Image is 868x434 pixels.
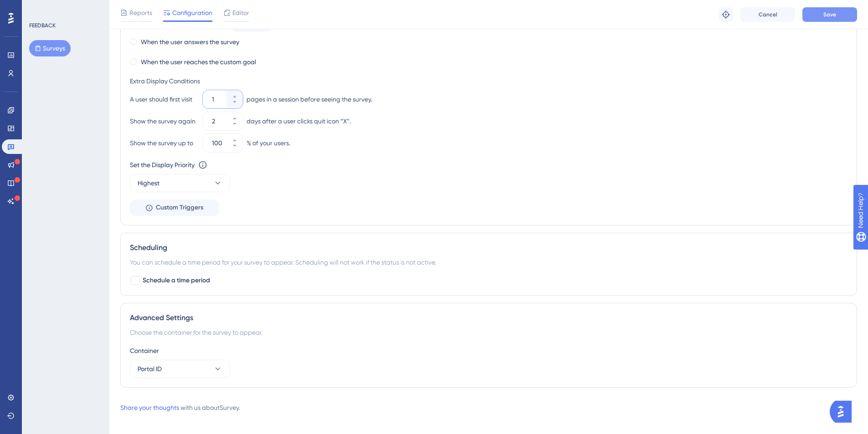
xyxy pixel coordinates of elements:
div: FEEDBACK [29,22,56,29]
span: Need Help? [21,2,57,13]
span: Custom Triggers [156,202,203,213]
span: Reports [129,7,152,18]
div: pages in a session before seeing the survey. [247,94,372,105]
div: A user should first visit [130,94,199,105]
div: days after a user clicks quit icon “X”. [247,116,351,127]
div: Show the survey again [130,116,199,127]
label: When the user answers the survey [141,36,239,47]
span: Configuration [172,7,212,18]
span: Portal ID [138,363,162,374]
div: Container [130,345,847,356]
div: You can schedule a time period for your survey to appear. Scheduling will not work if the status ... [130,257,847,268]
button: Save [802,7,857,22]
div: Set the Display Priority [130,159,195,170]
button: Portal ID [130,360,230,378]
iframe: UserGuiding AI Assistant Launcher [830,398,857,425]
span: Editor [232,7,249,18]
button: Custom Triggers [130,199,219,216]
label: When the user reaches the custom goal [141,56,256,67]
div: with us about Survey . [120,402,240,413]
button: Cancel [740,7,795,22]
div: Extra Display Conditions [130,76,847,87]
span: Cancel [759,11,777,18]
span: Schedule a time period [143,275,210,286]
button: Highest [130,174,230,192]
div: Advanced Settings [130,312,847,323]
a: Share your thoughts [120,404,179,411]
div: Choose the container for the survey to appear. [130,327,847,338]
button: Surveys [29,40,71,56]
span: Save [823,11,836,18]
div: Show the survey up to [130,138,199,148]
div: Scheduling [130,242,847,253]
div: % of your users. [247,138,290,148]
span: Highest [138,178,159,189]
